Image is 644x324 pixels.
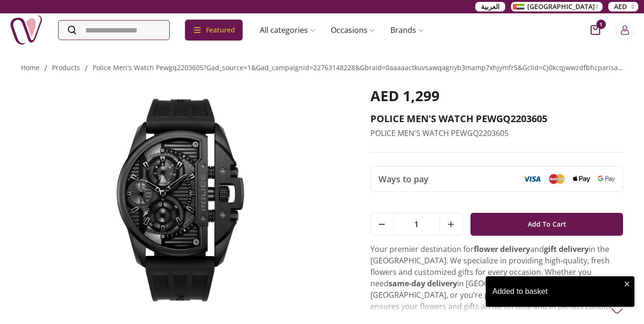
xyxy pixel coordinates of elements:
[52,63,80,72] a: products
[527,2,595,11] span: [GEOGRAPHIC_DATA]
[370,127,624,139] p: POLICE MEN'S WATCH PEWGQ2203605
[481,2,500,11] span: العربية
[394,213,440,235] span: 1
[624,280,631,288] button: close
[608,2,638,11] button: AED
[252,21,323,40] a: All categories
[591,25,600,35] button: cart-button
[383,21,431,40] a: Brands
[44,63,47,74] li: /
[511,2,603,11] button: [GEOGRAPHIC_DATA]
[492,286,621,297] div: Added to basket
[378,172,429,186] span: Ways to pay
[573,176,590,183] img: Apple Pay
[370,112,624,125] h2: POLICE MEN'S WATCH PEWGQ2203605
[544,244,589,254] strong: gift delivery
[59,21,169,40] input: Search
[323,21,383,40] a: Occasions
[474,244,530,254] strong: flower delivery
[388,278,457,289] strong: same-day delivery
[596,20,606,29] span: 1
[598,176,615,182] img: Google Pay
[10,13,43,47] img: Nigwa-uae-gifts
[370,86,440,105] span: AED 1,299
[614,2,627,11] span: AED
[21,63,40,72] a: Home
[513,4,524,10] img: Arabic_dztd3n.png
[615,21,634,40] button: Login
[85,63,88,74] li: /
[21,87,344,313] img: POLICE MEN'S WATCH PEWGQ2203605
[528,216,566,233] span: Add To Cart
[185,20,243,41] div: Featured
[470,213,624,236] button: Add To Cart
[523,176,541,182] img: Visa
[548,174,565,184] img: Mastercard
